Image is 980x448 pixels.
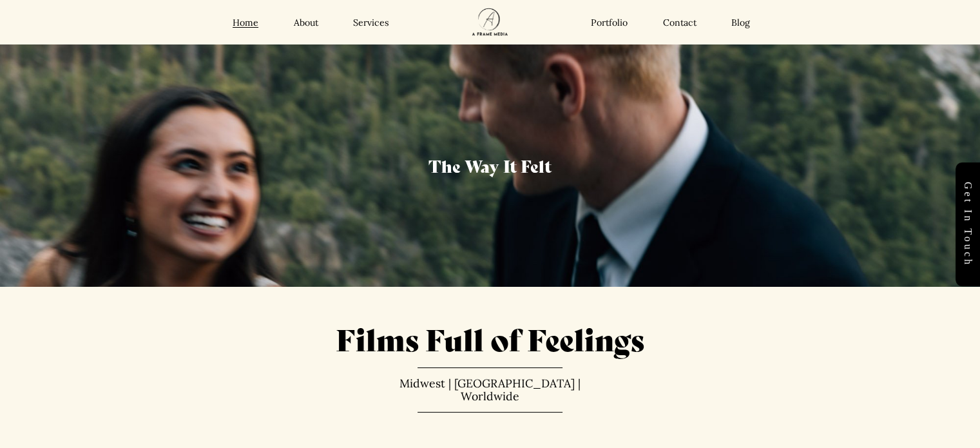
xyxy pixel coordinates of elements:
[380,377,600,402] p: Midwest | [GEOGRAPHIC_DATA] | Worldwide
[428,153,552,177] span: The Way It Felt
[662,17,696,28] a: Contact
[353,17,389,28] a: Services
[731,17,750,28] a: Blog
[294,17,318,28] a: About
[233,17,258,28] a: Home
[956,162,980,286] a: Get in touch
[591,17,628,28] a: Portfolio
[39,319,941,358] h1: Films Full of Feelings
